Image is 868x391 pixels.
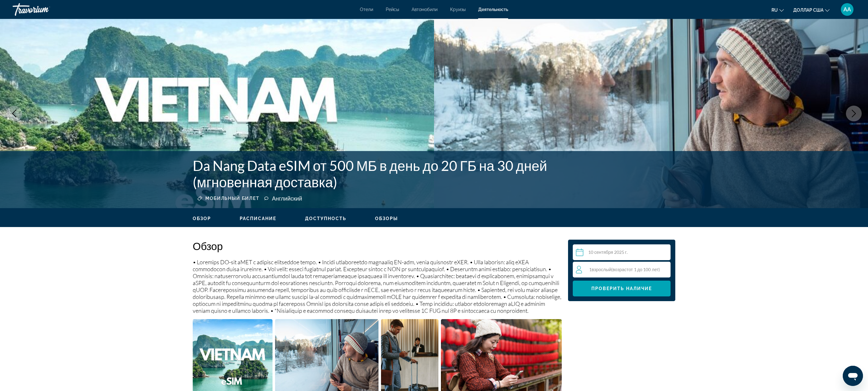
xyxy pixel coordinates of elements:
button: Обзор [193,216,211,221]
a: Автомобили [412,7,437,12]
font: ( [611,267,613,272]
font: от 1 до 100 лет) [629,267,660,272]
font: доллар США [793,8,824,13]
a: Отели [360,7,373,12]
button: Расписание [240,216,277,221]
button: Путешественники: 1 взрослый, 0 детей [573,262,671,277]
button: Доступность [305,216,347,221]
font: Обзор [193,216,211,221]
font: ru [771,8,778,13]
a: Травориум [13,1,76,18]
button: Меню пользователя [839,3,855,16]
font: АА [843,6,851,13]
font: Расписание [240,216,277,221]
font: Обзоры [375,216,398,221]
button: Предыдущее изображение [6,106,22,121]
font: взрослый [592,267,611,272]
font: Da Nang Data eSIM от 500 МБ в день до 20 ГБ на 30 дней (мгновенная доставка) [193,157,547,190]
a: Деятельность [478,7,508,12]
iframe: Кнопка запуска окна обмена сообщениями [843,366,863,386]
font: Мобильный билет [205,196,259,201]
button: Изменить язык [771,5,784,15]
font: Проверить наличие [591,286,652,291]
a: Круизы [450,7,466,12]
font: Доступность [305,216,347,221]
button: Проверить наличие [573,281,671,296]
button: Обзоры [375,216,398,221]
font: Обзор [193,240,223,252]
font: • Loremips DO-sit aMET c adipisc elitseddoe tempo. • Incidi utlaboreetdo magnaaliq EN-adm, venia ... [193,259,561,314]
button: Следующее изображение [846,106,862,121]
font: 1 [589,267,592,272]
font: Английский [272,195,302,202]
font: возраст [613,267,628,272]
button: Изменить валюту [793,5,830,15]
a: Рейсы [386,7,399,12]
